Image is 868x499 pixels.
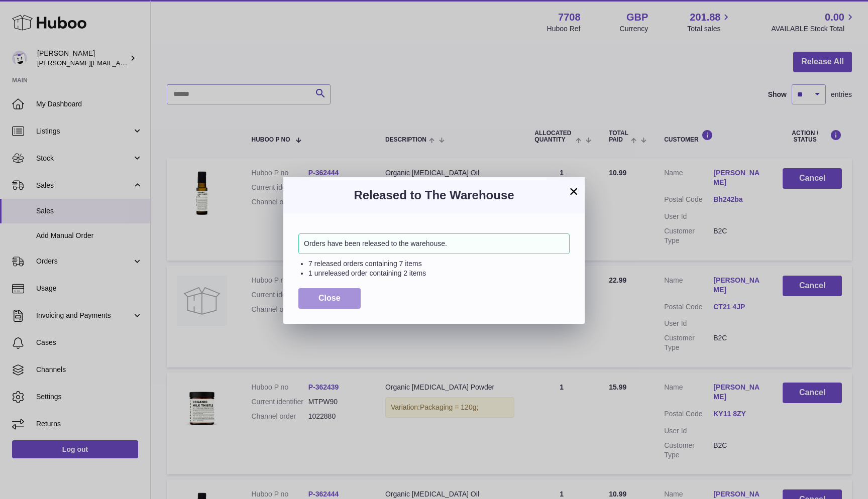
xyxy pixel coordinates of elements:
h3: Released to The Warehouse [298,187,570,203]
button: × [568,185,580,197]
li: 7 released orders containing 7 items [308,259,570,269]
span: Close [318,294,341,302]
div: Orders have been released to the warehouse. [298,233,570,254]
button: Close [298,288,361,309]
li: 1 unreleased order containing 2 items [308,269,570,278]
